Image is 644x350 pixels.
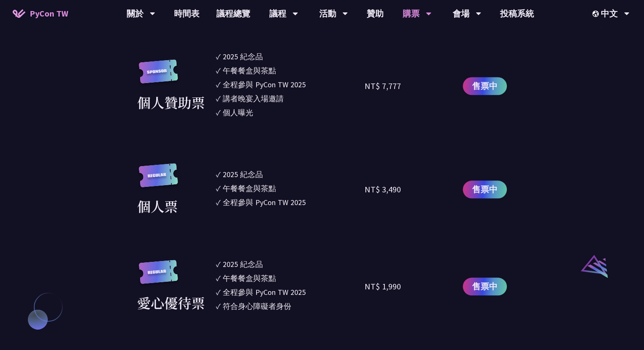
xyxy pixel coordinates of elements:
li: ✓ [216,65,365,76]
a: 售票中 [463,181,507,198]
img: regular.8f272d9.svg [137,260,180,292]
img: Locale Icon [592,11,601,17]
div: 愛心優待票 [137,292,205,313]
li: ✓ [216,107,365,118]
li: ✓ [216,272,365,284]
div: NT$ 1,990 [365,280,401,293]
div: 午餐餐盒與茶點 [223,183,276,194]
div: 午餐餐盒與茶點 [223,65,276,76]
div: 符合身心障礙者身份 [223,300,291,312]
li: ✓ [216,300,365,312]
span: 售票中 [472,183,498,196]
a: 售票中 [463,278,507,295]
span: PyCon TW [30,7,68,20]
li: ✓ [216,258,365,270]
span: 售票中 [472,80,498,92]
li: ✓ [216,51,365,62]
div: 2025 紀念品 [223,51,263,62]
a: PyCon TW [4,3,77,24]
li: ✓ [216,79,365,90]
div: 全程參與 PyCon TW 2025 [223,286,306,298]
div: NT$ 3,490 [365,183,401,196]
li: ✓ [216,183,365,194]
li: ✓ [216,169,365,180]
div: 個人贊助票 [137,92,205,112]
span: 售票中 [472,280,498,293]
img: sponsor.43e6a3a.svg [137,59,180,92]
div: 全程參與 PyCon TW 2025 [223,197,306,208]
div: 個人票 [137,196,178,216]
li: ✓ [216,93,365,104]
img: Home icon of PyCon TW 2025 [13,9,25,18]
li: ✓ [216,197,365,208]
img: regular.8f272d9.svg [137,163,180,196]
div: 午餐餐盒與茶點 [223,272,276,284]
div: NT$ 7,777 [365,80,401,92]
div: 2025 紀念品 [223,169,263,180]
a: 售票中 [463,77,507,95]
div: 2025 紀念品 [223,258,263,270]
div: 講者晚宴入場邀請 [223,93,284,104]
li: ✓ [216,286,365,298]
div: 全程參與 PyCon TW 2025 [223,79,306,90]
div: 個人曝光 [223,107,253,118]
